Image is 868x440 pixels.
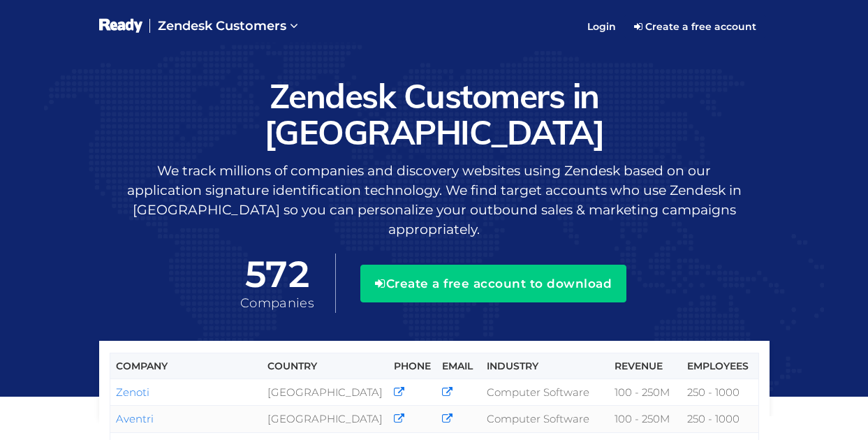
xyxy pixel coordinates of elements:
[436,353,481,379] th: Email
[158,18,286,34] span: Zendesk Customers
[682,353,758,379] th: Employees
[110,353,262,379] th: Company
[116,412,154,425] a: Aventri
[624,15,766,38] a: Create a free account
[609,353,682,379] th: Revenue
[481,353,609,379] th: Industry
[262,353,388,379] th: Country
[481,406,609,432] td: Computer Software
[240,295,314,311] span: Companies
[262,379,388,405] td: [GEOGRAPHIC_DATA]
[240,254,314,295] span: 572
[149,7,307,46] a: Zendesk Customers
[587,20,616,33] span: Login
[116,386,149,399] a: Zenoti
[682,379,758,405] td: 250 - 1000
[99,78,770,152] h1: Zendesk Customers in [GEOGRAPHIC_DATA]
[579,9,624,44] a: Login
[609,406,682,432] td: 100 - 250M
[262,406,388,432] td: [GEOGRAPHIC_DATA]
[481,379,609,405] td: Computer Software
[360,265,626,302] button: Create a free account to download
[609,379,682,405] td: 100 - 250M
[99,17,143,35] img: logo
[99,161,770,240] p: We track millions of companies and discovery websites using Zendesk based on our application sign...
[388,353,436,379] th: Phone
[682,406,758,432] td: 250 - 1000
